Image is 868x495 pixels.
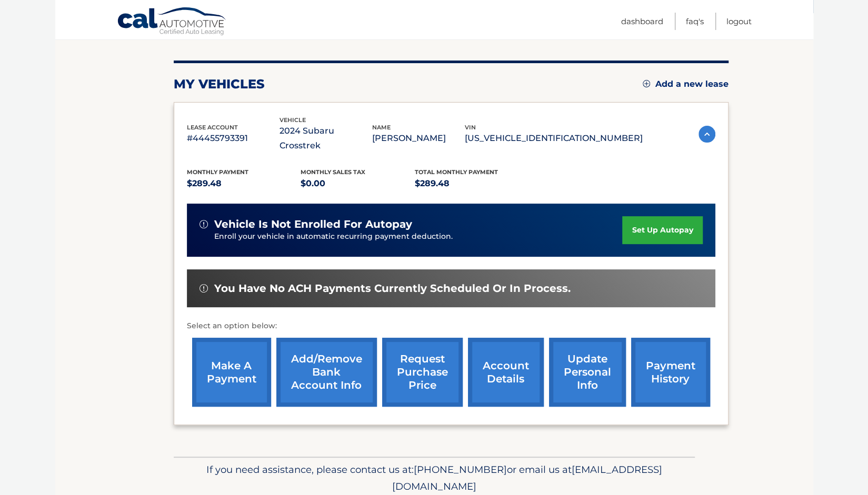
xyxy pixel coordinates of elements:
a: Dashboard [621,13,663,30]
span: Total Monthly Payment [415,168,498,176]
p: $289.48 [415,176,529,191]
p: If you need assistance, please contact us at: or email us at [181,461,688,495]
img: alert-white.svg [199,220,208,228]
a: request purchase price [382,338,463,407]
a: Add/Remove bank account info [276,338,377,407]
span: vehicle is not enrolled for autopay [214,218,412,231]
p: Enroll your vehicle in automatic recurring payment deduction. [214,231,623,243]
span: You have no ACH payments currently scheduled or in process. [214,282,571,295]
span: lease account [187,124,238,131]
span: vin [465,124,476,131]
span: vehicle [280,116,306,124]
h2: my vehicles [174,76,265,92]
span: [PHONE_NUMBER] [414,463,507,476]
a: Add a new lease [643,79,729,89]
span: [EMAIL_ADDRESS][DOMAIN_NAME] [392,463,662,492]
p: [PERSON_NAME] [372,131,465,146]
img: alert-white.svg [199,284,208,292]
p: #44455793391 [187,131,280,146]
a: Cal Automotive [117,7,227,37]
a: update personal info [549,338,626,407]
span: Monthly Payment [187,168,248,176]
img: add.svg [643,80,650,87]
a: Logout [726,13,752,30]
a: account details [468,338,544,407]
a: payment history [631,338,710,407]
a: set up autopay [622,216,702,244]
p: 2024 Subaru Crosstrek [280,124,372,153]
span: Monthly sales Tax [301,168,365,176]
span: name [372,124,391,131]
a: FAQ's [686,13,704,30]
p: Select an option below: [187,320,715,332]
a: make a payment [192,338,271,407]
p: $289.48 [187,176,301,191]
p: $0.00 [301,176,415,191]
img: accordion-active.svg [699,126,715,143]
p: [US_VEHICLE_IDENTIFICATION_NUMBER] [465,131,643,146]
